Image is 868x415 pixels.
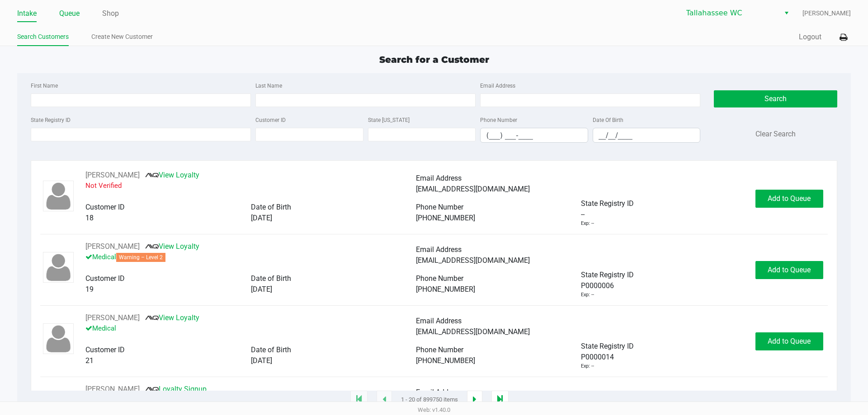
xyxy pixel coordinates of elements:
[85,384,140,395] button: See customer info
[85,241,140,252] button: See customer info
[251,274,291,283] span: Date of Birth
[714,90,837,107] button: Search
[480,128,588,143] kendo-maskedtextbox: Format: (999) 999-9999
[91,31,153,42] a: Create New Customer
[755,332,823,350] button: Add to Queue
[251,203,291,211] span: Date of Birth
[251,285,272,294] span: [DATE]
[17,7,37,20] a: Intake
[255,82,282,90] label: Last Name
[593,116,623,124] label: Date Of Birth
[799,32,821,42] button: Logout
[416,245,462,254] span: Email Address
[416,285,475,294] span: [PHONE_NUMBER]
[481,128,588,142] input: Format: (999) 999-9999
[768,337,811,345] span: Add to Queue
[17,31,69,42] a: Search Customers
[416,317,462,325] span: Email Address
[145,313,199,322] a: View Loyalty
[416,256,530,265] span: [EMAIL_ADDRESS][DOMAIN_NAME]
[581,291,594,299] div: Exp: --
[85,252,416,262] p: Medical
[755,129,796,140] button: Clear Search
[416,214,475,222] span: [PHONE_NUMBER]
[377,391,392,409] app-submit-button: Previous
[379,54,489,65] span: Search for a Customer
[593,128,701,143] kendo-maskedtextbox: Format: MM/DD/YYYY
[780,5,793,21] button: Select
[418,406,450,413] span: Web: v1.40.0
[581,209,585,220] span: --
[480,116,517,124] label: Phone Number
[251,345,291,354] span: Date of Birth
[416,356,475,365] span: [PHONE_NUMBER]
[102,7,119,20] a: Shop
[350,391,368,409] app-submit-button: Move to first page
[85,181,416,191] p: Not Verified
[31,116,71,124] label: State Registry ID
[85,203,125,211] span: Customer ID
[802,9,851,18] span: [PERSON_NAME]
[145,385,207,393] a: Loyalty Signup
[416,327,530,336] span: [EMAIL_ADDRESS][DOMAIN_NAME]
[85,345,125,354] span: Customer ID
[85,274,125,283] span: Customer ID
[116,253,165,262] span: Warning – Level 2
[145,171,199,179] a: View Loyalty
[85,214,94,222] span: 18
[768,194,811,203] span: Add to Queue
[755,261,823,279] button: Add to Queue
[31,82,58,90] label: First Name
[368,116,410,124] label: State [US_STATE]
[251,356,272,365] span: [DATE]
[581,363,594,370] div: Exp: --
[85,323,416,334] p: Medical
[593,128,700,142] input: Format: MM/DD/YYYY
[401,395,458,404] span: 1 - 20 of 899750 items
[768,266,811,274] span: Add to Queue
[491,391,509,409] app-submit-button: Move to last page
[581,352,614,363] span: P0000014
[85,170,140,181] button: See customer info
[581,270,634,279] span: State Registry ID
[59,7,80,20] a: Queue
[581,280,614,291] span: P0000006
[480,82,515,90] label: Email Address
[145,242,199,251] a: View Loyalty
[416,174,462,182] span: Email Address
[467,391,482,409] app-submit-button: Next
[416,185,530,193] span: [EMAIL_ADDRESS][DOMAIN_NAME]
[416,203,463,211] span: Phone Number
[255,116,286,124] label: Customer ID
[755,190,823,208] button: Add to Queue
[85,285,94,294] span: 19
[416,345,463,354] span: Phone Number
[581,342,634,350] span: State Registry ID
[686,8,774,19] span: Tallahassee WC
[416,388,462,396] span: Email Address
[581,220,594,228] div: Exp: --
[85,312,140,323] button: See customer info
[581,199,634,208] span: State Registry ID
[251,214,272,222] span: [DATE]
[416,274,463,283] span: Phone Number
[85,356,94,365] span: 21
